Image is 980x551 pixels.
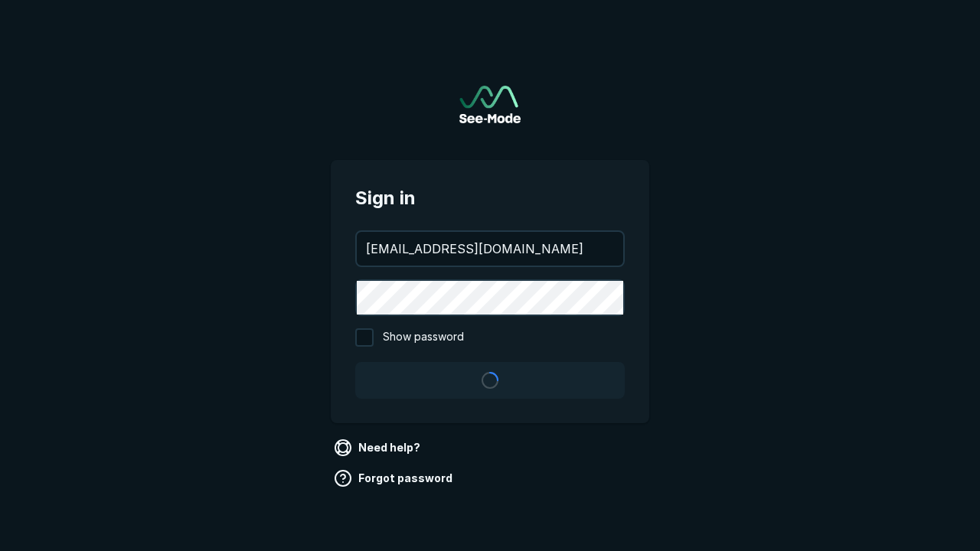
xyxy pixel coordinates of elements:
a: Go to sign in [459,86,521,123]
a: Forgot password [331,466,459,491]
span: Show password [383,328,464,347]
input: your@email.com [357,232,623,266]
span: Sign in [355,184,625,212]
img: See-Mode Logo [459,86,521,123]
a: Need help? [331,435,426,460]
